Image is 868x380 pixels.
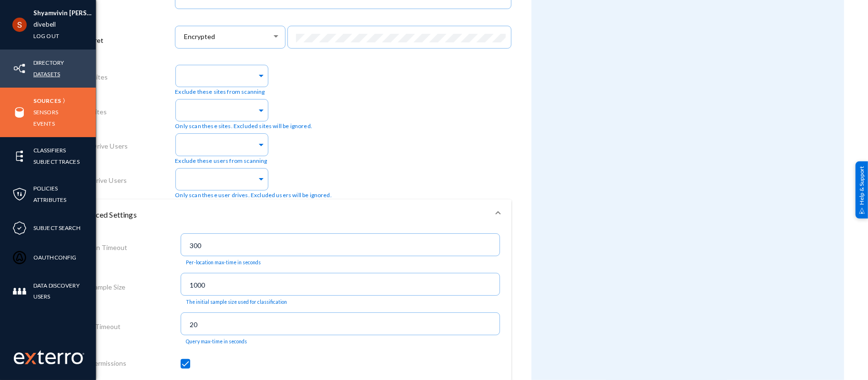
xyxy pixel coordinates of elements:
img: icon-sources.svg [12,105,27,120]
mat-hint: The initial sample size used for classification [186,299,287,305]
label: Base Sample Size [74,280,125,294]
mat-hint: Per-location max-time in seconds [186,260,261,266]
span: Only scan these sites. Excluded sites will be ignored. [175,122,312,130]
a: OAuthConfig [33,252,76,263]
a: divebell [33,19,56,30]
a: Attributes [33,194,66,205]
img: exterro-logo.svg [25,353,36,364]
label: Location Timeout [74,240,127,255]
span: Exclude these users from scanning [175,157,267,165]
a: Log out [33,30,59,41]
a: Data Discovery Users [33,280,96,302]
a: Sensors [33,107,58,118]
a: Subject Traces [33,156,80,167]
a: Classifiers [33,145,66,156]
span: Encrypted [184,33,215,41]
mat-panel-title: Advanced Settings [74,209,489,220]
input: 20 [190,320,495,329]
input: 1000 [190,281,495,290]
label: Scan Permissions [74,356,126,370]
img: icon-inventory.svg [12,61,27,76]
span: Only scan these user drives. Excluded users will be ignored. [175,191,332,200]
input: 300 [190,241,495,250]
mat-expansion-panel-header: Advanced Settings [63,200,511,230]
img: icon-policies.svg [12,187,27,201]
a: Datasets [33,69,60,80]
a: Events [33,118,55,129]
img: icon-oauth.svg [12,250,27,265]
img: icon-compliance.svg [12,221,27,235]
a: Sources [33,95,61,106]
label: Query Timeout [74,320,121,334]
li: Shyamvivin [PERSON_NAME] [PERSON_NAME] [33,8,96,19]
img: help_support.svg [859,208,865,214]
img: icon-elements.svg [12,149,27,163]
img: icon-members.svg [12,284,27,299]
a: Directory [33,57,64,68]
mat-hint: Query max-time in seconds [186,339,247,345]
img: ACg8ocLCHWB70YVmYJSZIkanuWRMiAOKj9BOxslbKTvretzi-06qRA=s96-c [12,18,27,32]
a: Subject Search [33,222,81,233]
img: exterro-work-mark.svg [14,350,84,364]
a: Policies [33,183,58,194]
div: Help & Support [856,161,868,219]
span: Exclude these sites from scanning [175,88,265,96]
